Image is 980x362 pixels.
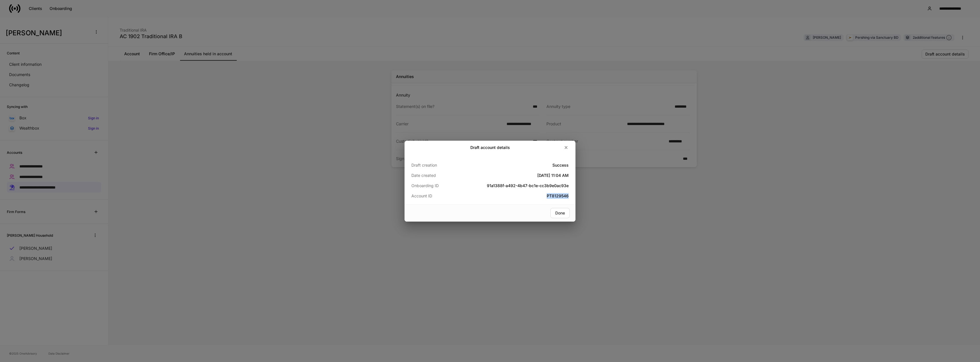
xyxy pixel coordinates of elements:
[464,183,569,189] h5: 91a1388f-a492-4b47-bc1e-cc3b9e0ac93e
[411,183,464,189] p: Onboarding ID
[411,173,464,178] p: Date created
[411,193,464,199] p: Account ID
[464,162,569,168] h5: Success
[555,211,565,215] div: Done
[550,208,570,218] button: Done
[411,162,464,168] p: Draft creation
[464,193,569,199] h5: PT8129546
[464,173,569,178] h5: [DATE] 11:04 AM
[470,145,510,150] h2: Draft account details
